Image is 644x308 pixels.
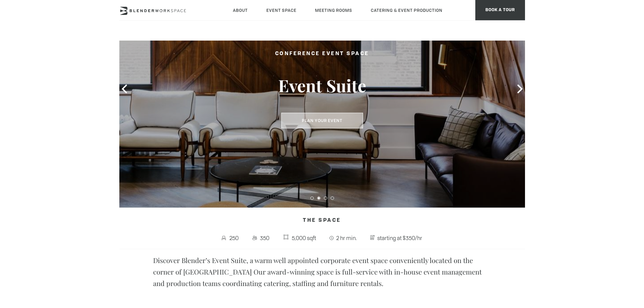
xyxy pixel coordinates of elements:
[290,233,318,243] span: 5,000 sqft
[244,75,400,96] h3: Event Suite
[153,255,491,289] p: Discover Blender’s Event Suite, a warm well appointed corporate event space conveniently located ...
[258,233,271,243] span: 350
[228,233,241,243] span: 250
[119,214,525,227] h4: The Space
[244,50,400,58] h2: Conference Event Space
[335,233,358,243] span: 2 hr min.
[376,233,424,243] span: starting at $350/hr
[281,113,363,128] button: Plan Your Event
